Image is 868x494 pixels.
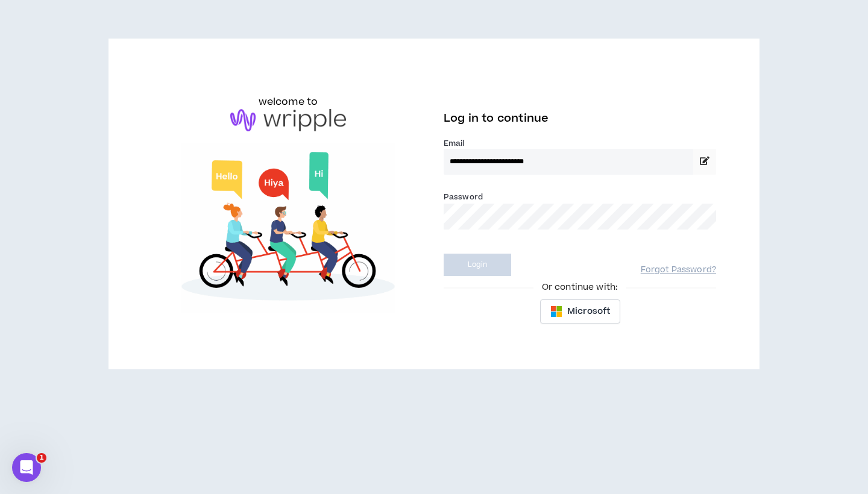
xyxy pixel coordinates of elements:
[444,192,483,202] label: Password
[259,95,318,109] h6: welcome to
[444,111,549,126] span: Log in to continue
[533,281,626,294] span: Or continue with:
[444,138,716,149] label: Email
[37,453,46,463] span: 1
[152,143,424,313] img: Welcome to Wripple
[540,299,620,324] button: Microsoft
[567,305,610,318] span: Microsoft
[230,109,346,132] img: logo-brand.png
[641,264,716,276] a: Forgot Password?
[444,254,511,276] button: Login
[12,453,41,482] iframe: Intercom live chat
